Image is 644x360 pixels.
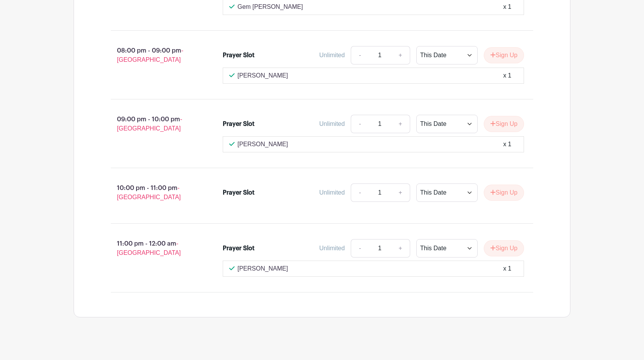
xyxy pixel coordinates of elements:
[238,140,288,149] p: [PERSON_NAME]
[484,240,524,256] button: Sign Up
[391,239,410,258] a: +
[503,2,511,12] div: x 1
[351,46,368,64] a: -
[503,71,511,80] div: x 1
[391,115,410,133] a: +
[319,244,345,253] div: Unlimited
[319,51,345,60] div: Unlimited
[484,185,524,201] button: Sign Up
[391,46,410,64] a: +
[319,119,345,129] div: Unlimited
[503,264,511,273] div: x 1
[99,180,210,205] p: 10:00 pm - 11:00 pm
[484,116,524,132] button: Sign Up
[503,140,511,149] div: x 1
[223,119,255,129] div: Prayer Slot
[238,2,303,12] p: Gem [PERSON_NAME]
[351,183,368,202] a: -
[351,115,368,133] a: -
[238,264,288,273] p: [PERSON_NAME]
[99,112,210,136] p: 09:00 pm - 10:00 pm
[223,188,255,197] div: Prayer Slot
[99,43,210,68] p: 08:00 pm - 09:00 pm
[238,71,288,80] p: [PERSON_NAME]
[391,183,410,202] a: +
[99,236,210,261] p: 11:00 pm - 12:00 am
[319,188,345,197] div: Unlimited
[351,239,368,258] a: -
[223,244,255,253] div: Prayer Slot
[484,47,524,63] button: Sign Up
[223,51,255,60] div: Prayer Slot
